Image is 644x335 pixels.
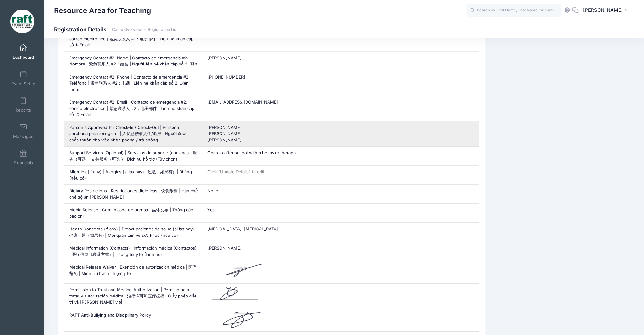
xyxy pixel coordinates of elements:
[64,121,203,147] div: Person's Approved for Check-In / Check-Out | Persona aprobada para recogida | | 人员已获准入住/退房 | Ngườ...
[8,93,38,116] a: Reports
[64,96,203,121] div: Emergency Contact #2: Email | Contacto de emergencia #2: correo electrónico | 紧急联系人 #2：电子邮件 | Liê...
[64,284,203,309] div: Permission to Treat and Medical Authorization | Permiso para tratar y autorización médica | 治疗许可和...
[64,185,203,203] div: Dietary Restrictions | Restricciones dietéticas | 饮食限制 | Hạn chế chế độ ăn [PERSON_NAME]
[112,27,142,32] a: Camp Overview
[64,147,203,165] div: Support Services (Optional) | Servicios de soporte (opcional) | 服务（可选） 支持服务（可选 } | Dịch vụ hỗ trợ...
[207,245,241,250] span: [PERSON_NAME]
[207,188,218,193] span: None
[583,7,623,14] span: [PERSON_NAME]
[64,242,203,261] div: Medical Information (Contacts) | Información médica (Contactos) | 医疗信息（联系方式）| Thông tin y tế (Liê...
[16,107,31,113] span: Reports
[207,169,268,174] span: Click "Update Details" to edit...
[64,309,203,331] div: RAFT Anti-Bullying and Disciplinary Policy
[207,264,263,280] img: gyY2CuLHBH4lkBV7WesuSV8LQPmehmCXT3Dxa6anm2df5uCzojAoAlsff7552G6dHgdtXCHlzfdLQIB2O3tI7bp6Q42vSCbzZ...
[64,52,203,71] div: Emergency Contact #2: Name | Contacto de emergencia #2: Nombre | 紧急联系人 #2：姓名 | Người liên hệ khẩn...
[10,10,34,33] img: Resource Area for Teaching
[13,55,34,60] span: Dashboard
[8,67,38,89] a: Event Setup
[11,81,35,86] span: Event Setup
[207,125,241,142] span: [PERSON_NAME] [PERSON_NAME] [PERSON_NAME]
[14,160,33,166] span: Financials
[64,261,203,283] div: Medical Release Waiver | Exención de autorización médica | 医疗豁免 | Miễn trừ trách nhiệm y tế
[64,204,203,222] div: Media Release | Comunicado de prensa | 媒体发布 | Thông cáo báo chí
[54,3,151,18] h1: Resource Area for Teaching
[64,166,203,184] div: Allergies (if any) | Alergias (si las hay) | 过敏（如果有）| Dị ứng (nếu có)
[207,312,263,328] img: wc62Rp4hVOjbwAAAABJRU5ErkJggg==
[207,55,241,60] span: [PERSON_NAME]
[148,27,178,32] a: Registration List
[207,74,245,79] span: [PHONE_NUMBER]
[466,4,562,17] input: Search by First Name, Last Name, or Email...
[64,71,203,96] div: Emergency Contact #2: Phone | Contacto de emergencia #2: Teléfono | 紧急联系人 #2：电话 | Liên hệ khẩn cấ...
[8,41,38,63] a: Dashboard
[207,287,263,303] img: CAwfXby+NURAgQAsMWASLcBHStJF0ulHfBpBkQtwXRuqrAq5tUwTY2eSprEtAEiSAECAFCgBAgBAgBQoAQIAQIAUKAECAECAF...
[207,207,215,212] span: Yes
[64,26,203,51] div: Emergency Contact #1: Email | Contacto de emergencia #1: correo electrónico | 紧急联系人 #1：电子邮件 | Liê...
[8,120,38,142] a: Messages
[64,223,203,242] div: Health Concerns (if any) | Preocupaciones de salud (si las hay) | 健康问题（如果有) | Mối quan tâm về sức...
[8,146,38,168] a: Financials
[54,26,178,33] h1: Registration Details
[207,150,298,155] span: Goes to after school with a behavior therapist
[207,99,278,105] span: [EMAIL_ADDRESS][DOMAIN_NAME]
[13,134,33,139] span: Messages
[207,226,278,231] span: [MEDICAL_DATA], [MEDICAL_DATA]
[579,3,634,18] button: [PERSON_NAME]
